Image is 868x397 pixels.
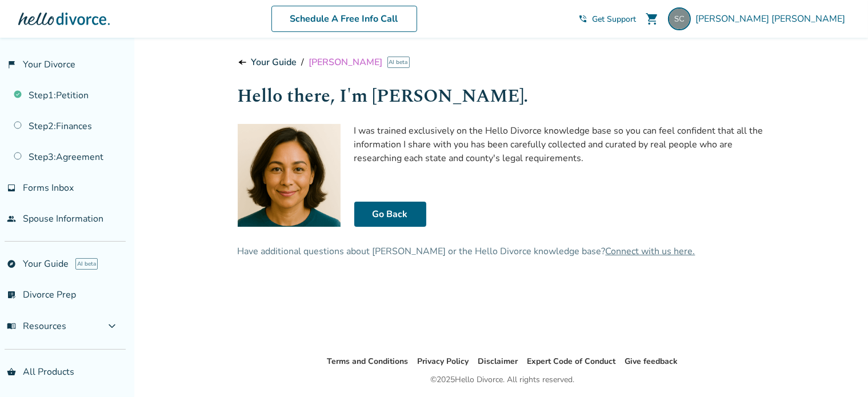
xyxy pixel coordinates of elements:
img: shwetha001@gmail.com [668,7,691,30]
li: Give feedback [625,355,678,368]
div: / [238,56,768,69]
span: explore [7,259,16,268]
a: Terms and Conditions [327,356,409,367]
span: expand_more [105,319,119,333]
span: shopping_basket [7,367,16,376]
span: Get Support [592,14,636,25]
span: Forms Inbox [23,182,74,194]
a: Expert Code of Conduct [527,356,616,367]
li: Disclaimer [478,355,518,368]
span: phone_in_talk [578,14,587,23]
span: [PERSON_NAME] [PERSON_NAME] [695,13,850,25]
span: list_alt_check [7,290,16,299]
span: inbox [7,183,16,193]
p: I was trained exclusively on the Hello Divorce knowledge base so you can feel confident that all ... [354,124,768,165]
span: menu_book [7,322,16,331]
span: [PERSON_NAME] [309,56,383,69]
a: phone_in_talkGet Support [578,14,636,25]
span: shopping_cart [645,12,659,26]
span: AI beta [387,57,410,68]
span: AI beta [75,258,98,270]
span: line_end_arrow_notch [238,58,247,67]
div: © 2025 Hello Divorce. All rights reserved. [431,373,575,387]
span: flag_2 [7,60,16,69]
a: Go Back [354,202,426,227]
img: Hallie [238,124,341,227]
a: Your Guide [251,56,297,69]
span: people [7,214,16,223]
h1: Hello there, I'm [PERSON_NAME]. [238,82,768,110]
a: Schedule A Free Info Call [271,6,417,32]
a: Privacy Policy [418,356,469,367]
div: Have additional questions about [PERSON_NAME] or the Hello Divorce knowledge base? [238,245,768,258]
a: Connect with us here. [606,245,695,258]
span: Resources [7,320,66,332]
